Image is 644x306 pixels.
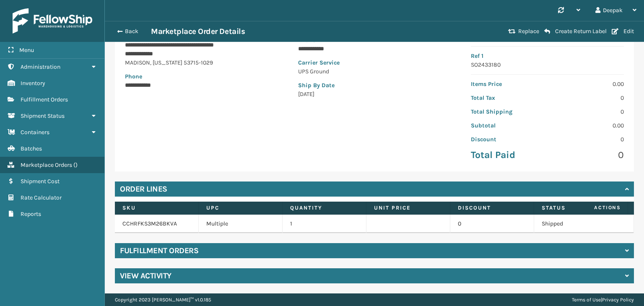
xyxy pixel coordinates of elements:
[609,28,636,35] button: Edit
[21,129,49,136] span: Containers
[120,184,167,194] h4: Order Lines
[553,80,624,88] p: 0.00
[471,149,542,161] p: Total Paid
[122,204,191,212] label: SKU
[125,58,278,67] p: MADISON , [US_STATE] 53715-1029
[568,201,626,215] span: Actions
[112,28,151,35] button: Back
[283,215,366,233] td: 1
[612,29,618,34] i: Edit
[553,121,624,130] p: 0.00
[21,178,60,185] span: Shipment Cost
[206,204,275,212] label: UPC
[572,293,634,306] div: |
[21,161,72,169] span: Marketplace Orders
[21,112,65,119] span: Shipment Status
[120,246,198,256] h4: Fulfillment Orders
[21,194,62,201] span: Rate Calculator
[553,135,624,144] p: 0
[471,107,542,116] p: Total Shipping
[506,28,542,35] button: Replace
[73,161,78,169] span: ( )
[13,8,92,34] img: logo
[21,145,42,152] span: Batches
[602,297,634,303] a: Privacy Policy
[553,93,624,102] p: 0
[471,52,624,60] p: Ref 1
[151,26,245,36] h3: Marketplace Order Details
[199,215,283,233] td: Multiple
[471,93,542,102] p: Total Tax
[471,135,542,144] p: Discount
[553,107,624,116] p: 0
[374,204,442,212] label: Unit Price
[298,67,451,76] p: UPS Ground
[298,58,451,67] p: Carrier Service
[544,28,550,35] i: Create Return Label
[298,81,451,90] p: Ship By Date
[21,80,45,87] span: Inventory
[542,204,610,212] label: Status
[125,72,278,81] p: Phone
[120,271,171,281] h4: View Activity
[115,293,211,306] p: Copyright 2023 [PERSON_NAME]™ v 1.0.185
[471,121,542,130] p: Subtotal
[19,47,34,54] span: Menu
[21,210,41,218] span: Reports
[450,215,534,233] td: 0
[298,90,451,99] p: [DATE]
[471,80,542,88] p: Items Price
[553,149,624,161] p: 0
[508,29,516,34] i: Replace
[471,60,624,69] p: SO2433180
[122,220,177,227] a: CCHRFKS3M26BKVA
[572,297,601,303] a: Terms of Use
[290,204,358,212] label: Quantity
[458,204,526,212] label: Discount
[21,96,68,103] span: Fulfillment Orders
[21,63,60,70] span: Administration
[542,28,609,35] button: Create Return Label
[534,215,618,233] td: Shipped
